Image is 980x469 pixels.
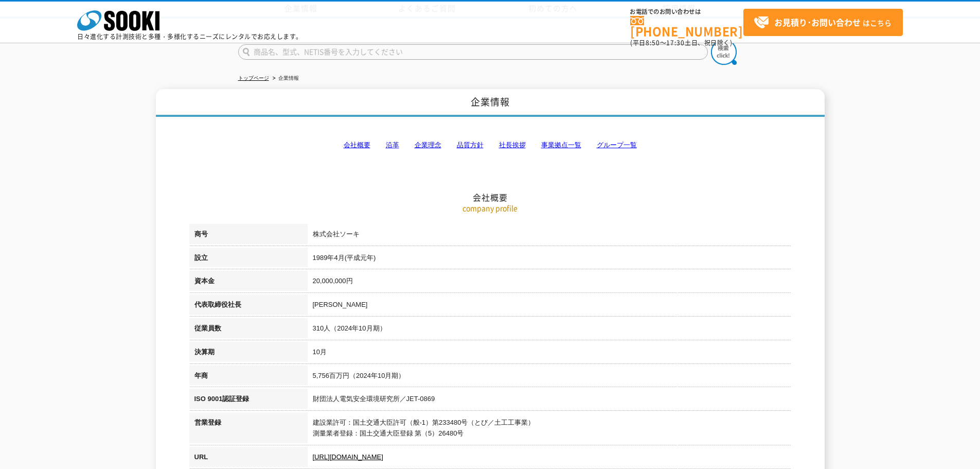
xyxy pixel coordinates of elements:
a: 企業理念 [415,141,441,149]
th: 設立 [189,248,308,271]
a: 品質方針 [457,141,484,149]
td: 5,756百万円（2024年10月期） [308,366,791,389]
th: 資本金 [189,271,308,294]
th: 年商 [189,366,308,389]
p: 日々進化する計測技術と多種・多様化するニーズにレンタルでお応えします。 [77,33,302,40]
td: [PERSON_NAME] [308,294,791,318]
a: お見積り･お問い合わせはこちら [743,9,903,36]
th: ISO 9001認証登録 [189,389,308,412]
a: グループ一覧 [597,141,637,149]
th: 代表取締役社長 [189,294,308,318]
span: 8:50 [646,38,660,47]
td: 310人（2024年10月期） [308,318,791,342]
th: 決算期 [189,342,308,366]
img: btn_search.png [711,39,737,65]
td: 20,000,000円 [308,271,791,294]
a: トップページ [238,75,269,81]
span: 17:30 [666,38,685,47]
td: 財団法人電気安全環境研究所／JET-0869 [308,389,791,412]
a: 事業拠点一覧 [541,141,581,149]
a: 会社概要 [344,141,370,149]
th: 商号 [189,224,308,248]
p: company profile [189,203,791,214]
a: 沿革 [386,141,399,149]
li: 企業情報 [271,73,299,84]
input: 商品名、型式、NETIS番号を入力してください [238,44,708,60]
th: 従業員数 [189,318,308,342]
th: 営業登録 [189,412,308,447]
span: はこちら [754,15,892,30]
td: 1989年4月(平成元年) [308,248,791,271]
td: 10月 [308,342,791,366]
td: 建設業許可：国土交通大臣許可（般-1）第233480号（とび／土工工事業） 測量業者登録：国土交通大臣登録 第（5）26480号 [308,412,791,447]
h2: 会社概要 [189,89,791,203]
a: [PHONE_NUMBER] [630,16,743,37]
strong: お見積り･お問い合わせ [774,16,861,28]
td: 株式会社ソーキ [308,224,791,248]
h1: 企業情報 [156,89,825,117]
span: (平日 ～ 土日、祝日除く) [630,38,732,47]
span: お電話でのお問い合わせは [630,9,743,15]
a: 社長挨拶 [499,141,526,149]
a: [URL][DOMAIN_NAME] [313,453,383,461]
